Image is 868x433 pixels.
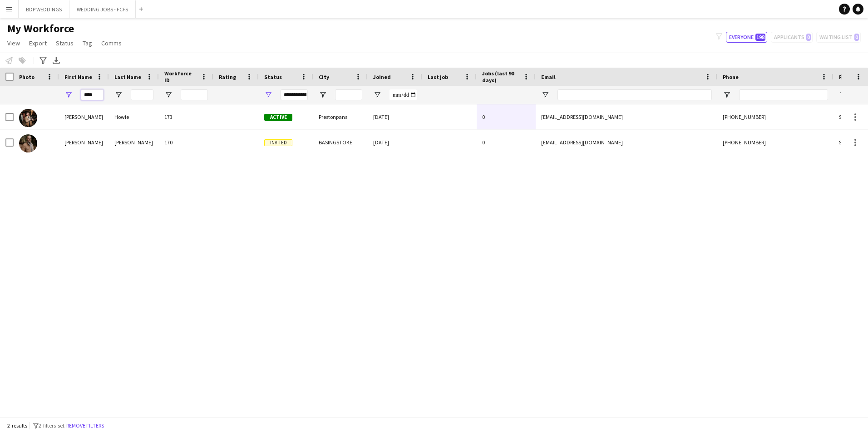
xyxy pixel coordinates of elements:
[717,104,833,129] div: [PHONE_NUMBER]
[368,104,422,129] div: [DATE]
[4,37,24,49] a: View
[7,22,74,35] span: My Workforce
[557,89,712,100] input: Email Filter Input
[264,139,292,146] span: Invited
[51,55,62,66] app-action-btn: Export XLSX
[839,91,847,99] button: Open Filter Menu
[19,134,37,153] img: Dean Rossiter
[98,37,125,49] a: Comms
[373,91,381,99] button: Open Filter Menu
[264,91,272,99] button: Open Filter Menu
[477,104,536,129] div: 0
[264,114,292,121] span: Active
[19,74,35,80] span: Photo
[313,104,368,129] div: Prestonpans
[29,39,47,47] span: Export
[723,74,739,80] span: Phone
[717,130,833,155] div: [PHONE_NUMBER]
[373,74,391,80] span: Joined
[64,74,92,80] span: First Name
[159,104,213,129] div: 173
[64,421,106,431] button: Remove filters
[335,89,362,100] input: City Filter Input
[541,74,556,80] span: Email
[541,91,549,99] button: Open Filter Menu
[739,89,828,100] input: Phone Filter Input
[69,0,136,18] button: WEDDING JOBS - FCFS
[164,91,173,99] button: Open Filter Menu
[726,32,767,43] button: Everyone198
[839,74,857,80] span: Profile
[428,74,448,80] span: Last job
[181,89,208,100] input: Workforce ID Filter Input
[64,91,73,99] button: Open Filter Menu
[131,89,153,100] input: Last Name Filter Input
[109,130,159,155] div: [PERSON_NAME]
[164,70,197,84] span: Workforce ID
[79,37,96,49] a: Tag
[482,70,519,84] span: Jobs (last 90 days)
[52,37,77,49] a: Status
[536,130,717,155] div: [EMAIL_ADDRESS][DOMAIN_NAME]
[219,74,236,80] span: Rating
[390,89,417,100] input: Joined Filter Input
[536,104,717,129] div: [EMAIL_ADDRESS][DOMAIN_NAME]
[368,130,422,155] div: [DATE]
[19,109,37,127] img: Dean Howie
[101,39,122,47] span: Comms
[477,130,536,155] div: 0
[114,74,141,80] span: Last Name
[755,34,765,41] span: 198
[114,91,123,99] button: Open Filter Menu
[81,89,104,100] input: First Name Filter Input
[25,37,50,49] a: Export
[109,104,159,129] div: Howie
[264,74,282,80] span: Status
[723,91,731,99] button: Open Filter Menu
[319,91,327,99] button: Open Filter Menu
[159,130,213,155] div: 170
[59,130,109,155] div: [PERSON_NAME]
[59,104,109,129] div: [PERSON_NAME]
[313,130,368,155] div: BASINGSTOKE
[83,39,92,47] span: Tag
[7,39,20,47] span: View
[19,0,69,18] button: BDP WEDDINGS
[319,74,329,80] span: City
[56,39,74,47] span: Status
[39,422,64,429] span: 2 filters set
[38,55,49,66] app-action-btn: Advanced filters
